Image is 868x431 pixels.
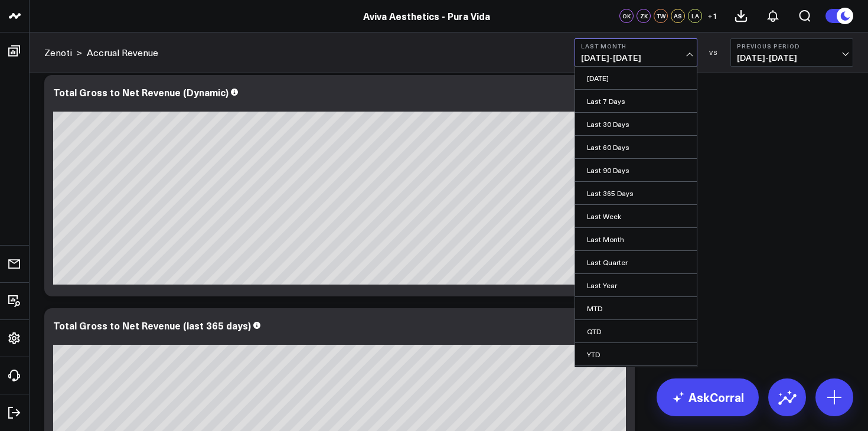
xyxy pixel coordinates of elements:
[44,46,72,59] a: Zenoti
[575,228,697,250] a: Last Month
[703,49,725,56] div: VS
[688,9,702,23] div: LA
[575,113,697,135] a: Last 30 Days
[575,251,697,273] a: Last Quarter
[363,9,490,22] a: Aviva Aesthetics - Pura Vida
[575,159,697,181] a: Last 90 Days
[619,9,634,23] div: OK
[575,320,697,342] a: QTD
[575,297,697,319] a: MTD
[53,86,229,99] div: Total Gross to Net Revenue (Dynamic)
[671,9,685,23] div: AS
[730,38,853,67] button: Previous Period[DATE]-[DATE]
[637,9,651,23] div: ZK
[707,12,717,20] span: + 1
[657,378,759,416] a: AskCorral
[575,274,697,296] a: Last Year
[575,366,697,388] a: Custom Dates
[575,343,697,365] a: YTD
[575,90,697,112] a: Last 7 Days
[575,38,697,67] button: Last Month[DATE]-[DATE]
[654,9,668,23] div: TW
[581,53,691,63] span: [DATE] - [DATE]
[44,46,82,59] div: >
[575,182,697,204] a: Last 365 Days
[87,46,158,59] a: Accrual Revenue
[737,53,847,63] span: [DATE] - [DATE]
[575,67,697,89] a: [DATE]
[581,43,691,50] b: Last Month
[705,9,719,23] button: +1
[737,43,847,50] b: Previous Period
[575,205,697,227] a: Last Week
[575,136,697,158] a: Last 60 Days
[53,319,251,332] div: Total Gross to Net Revenue (last 365 days)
